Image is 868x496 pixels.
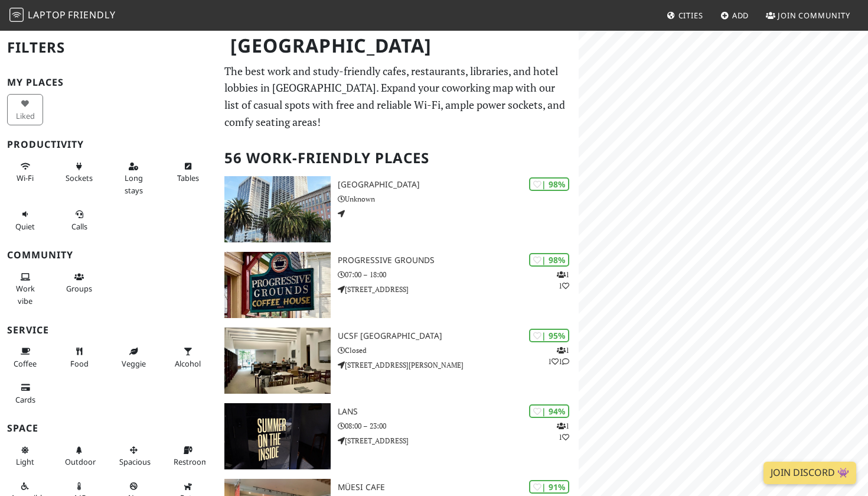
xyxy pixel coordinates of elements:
button: Veggie [116,342,152,373]
p: 07:00 – 18:00 [338,269,579,280]
h3: Space [7,423,210,434]
h3: Service [7,325,210,336]
button: Food [61,342,97,373]
span: Work-friendly tables [177,173,199,183]
img: UCSF Mission Bay FAMRI Library [224,328,331,394]
button: Calls [61,205,97,236]
span: Natural light [16,456,34,467]
img: One Market Plaza [224,176,331,242]
span: Video/audio calls [71,221,87,232]
a: Cities [662,5,708,26]
span: Veggie [122,358,146,369]
h2: Filters [7,30,210,66]
h3: UCSF [GEOGRAPHIC_DATA] [338,331,579,341]
span: Cities [678,10,703,21]
img: Progressive Grounds [224,252,331,318]
button: Alcohol [170,342,206,373]
span: Stable Wi-Fi [17,173,34,183]
div: | 94% [529,404,569,418]
div: | 91% [529,480,569,494]
button: Work vibe [7,267,43,310]
button: Light [7,440,43,472]
button: Coffee [7,342,43,373]
a: Join Community [761,5,855,26]
div: | 95% [529,329,569,342]
button: Cards [7,378,43,409]
span: Long stays [125,173,143,195]
a: One Market Plaza | 98% [GEOGRAPHIC_DATA] Unknown [217,176,579,242]
h1: [GEOGRAPHIC_DATA] [221,30,577,62]
span: Friendly [68,8,115,21]
p: The best work and study-friendly cafes, restaurants, libraries, and hotel lobbies in [GEOGRAPHIC_... [224,63,572,131]
button: Outdoor [61,440,97,472]
span: People working [16,283,35,306]
button: Wi-Fi [7,157,43,188]
span: Power sockets [66,173,93,183]
h3: LANS [338,407,579,417]
a: LANS | 94% 11 LANS 08:00 – 23:00 [STREET_ADDRESS] [217,403,579,469]
span: Add [732,10,749,21]
p: [STREET_ADDRESS][PERSON_NAME] [338,359,579,371]
p: 1 1 [557,420,569,443]
a: Join Discord 👾 [763,462,856,484]
h3: My Places [7,77,210,88]
span: Join Community [778,10,850,21]
button: Tables [170,157,206,188]
p: Unknown [338,193,579,205]
div: | 98% [529,253,569,267]
h2: 56 Work-Friendly Places [224,140,572,176]
p: 08:00 – 23:00 [338,420,579,432]
span: Quiet [15,221,35,232]
h3: Müesi Cafe [338,482,579,492]
p: [STREET_ADDRESS] [338,284,579,295]
div: | 98% [529,177,569,191]
a: Add [716,5,754,26]
span: Food [70,358,89,369]
span: Laptop [28,8,66,21]
h3: Progressive Grounds [338,255,579,265]
p: Closed [338,345,579,356]
a: Progressive Grounds | 98% 11 Progressive Grounds 07:00 – 18:00 [STREET_ADDRESS] [217,252,579,318]
a: LaptopFriendly LaptopFriendly [9,5,116,26]
button: Groups [61,267,97,299]
span: Group tables [66,283,92,294]
span: Outdoor area [65,456,96,467]
h3: Community [7,249,210,261]
span: Credit cards [15,394,35,405]
button: Spacious [116,440,152,472]
p: 1 1 [557,269,569,291]
a: UCSF Mission Bay FAMRI Library | 95% 111 UCSF [GEOGRAPHIC_DATA] Closed [STREET_ADDRESS][PERSON_NAME] [217,328,579,394]
h3: [GEOGRAPHIC_DATA] [338,180,579,190]
button: Sockets [61,157,97,188]
p: 1 1 1 [548,345,569,367]
button: Restroom [170,440,206,472]
button: Quiet [7,205,43,236]
img: LaptopFriendly [9,8,24,22]
img: LANS [224,403,331,469]
button: Long stays [116,157,152,200]
span: Spacious [119,456,151,467]
p: [STREET_ADDRESS] [338,435,579,446]
span: Restroom [174,456,208,467]
span: Coffee [14,358,37,369]
h3: Productivity [7,139,210,150]
span: Alcohol [175,358,201,369]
